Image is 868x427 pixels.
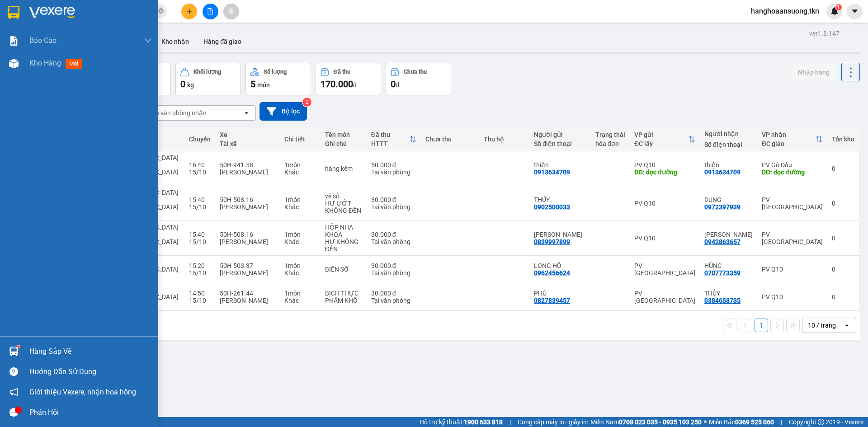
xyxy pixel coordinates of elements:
[832,165,854,172] div: 0
[5,54,115,67] li: Thảo [PERSON_NAME]
[189,290,211,297] div: 14:50
[371,231,416,238] div: 30.000 đ
[29,345,151,358] div: Hàng sắp về
[534,297,570,304] div: 0827839457
[220,262,275,269] div: 50H-503.37
[220,269,275,277] div: [PERSON_NAME]
[837,4,840,10] span: 1
[534,203,570,211] div: 0902500033
[321,79,353,89] span: 170.000
[29,35,57,46] span: Báo cáo
[228,8,234,14] span: aim
[189,196,211,203] div: 15:40
[704,203,741,211] div: 0972397939
[371,262,416,269] div: 30.000 đ
[704,297,741,304] div: 0384658735
[186,8,193,14] span: plus
[9,59,19,68] img: warehouse-icon
[367,127,421,151] th: Toggle SortBy
[29,406,151,419] div: Phản hồi
[371,203,416,211] div: Tại văn phòng
[325,290,362,304] div: BỊCH THỰC PHẨM KHÔ
[391,79,396,89] span: 0
[762,196,823,211] div: PV [GEOGRAPHIC_DATA]
[9,36,19,46] img: solution-icon
[534,161,586,169] div: thiện
[534,269,570,277] div: 0962456624
[851,7,859,15] span: caret-down
[420,417,503,427] span: Hỗ trợ kỹ thuật:
[284,238,316,245] div: Khác
[762,140,816,147] div: ĐC giao
[371,297,416,304] div: Tại văn phòng
[818,419,824,425] span: copyright
[196,31,249,52] button: Hàng đã giao
[634,169,695,176] div: DĐ: dọc đường
[189,231,211,238] div: 15:40
[704,141,753,148] div: Số điện thoại
[220,169,275,176] div: [PERSON_NAME]
[762,293,823,300] div: PV Q10
[832,266,854,273] div: 0
[9,408,18,417] span: message
[220,203,275,211] div: [PERSON_NAME]
[325,192,362,200] div: vé số
[5,67,115,80] li: In ngày: 16:39 15/10
[634,131,688,138] div: VP gửi
[634,140,688,147] div: ĐC lấy
[154,31,196,52] button: Kho nhận
[371,161,416,169] div: 50.000 đ
[832,235,854,242] div: 0
[371,140,409,147] div: HTTT
[284,290,316,297] div: 1 món
[704,269,741,277] div: 0707773359
[284,297,316,304] div: Khác
[762,231,823,245] div: PV [GEOGRAPHIC_DATA]
[534,290,586,297] div: PHÚ
[762,169,823,176] div: DĐ: dọc đường
[595,140,625,147] div: hóa đơn
[284,196,316,203] div: 1 món
[189,169,211,176] div: 15/10
[189,297,211,304] div: 15/10
[704,290,753,297] div: THỦY
[757,127,827,151] th: Toggle SortBy
[223,4,239,19] button: aim
[259,102,307,121] button: Bộ lọc
[534,262,586,269] div: LONG HỒ
[220,290,275,297] div: 50H-261.44
[158,7,164,16] span: close-circle
[29,365,151,379] div: Hướng dẫn sử dụng
[371,269,416,277] div: Tại văn phòng
[180,79,185,89] span: 0
[189,161,211,169] div: 16:40
[5,5,54,54] img: logo.jpg
[175,63,241,95] button: Khối lượng0kg
[8,6,19,19] img: logo-vxr
[791,64,837,80] button: Nhập hàng
[243,109,250,117] svg: open
[325,266,362,273] div: BIỂN SỐ
[425,136,475,143] div: Chưa thu
[832,200,854,207] div: 0
[704,169,741,176] div: 0913634709
[809,28,840,38] div: ver 1.8.147
[353,81,357,89] span: đ
[386,63,451,95] button: Chưa thu0đ
[325,224,362,238] div: HỘP NHA KHOA
[284,136,316,143] div: Chi tiết
[334,69,350,75] div: Đã thu
[832,293,854,300] div: 0
[590,417,702,427] span: Miền Nam
[371,196,416,203] div: 30.000 đ
[66,59,82,69] span: mới
[371,131,409,138] div: Đã thu
[464,418,503,426] strong: 1900 633 818
[220,238,275,245] div: [PERSON_NAME]
[534,196,586,203] div: THÚY
[325,165,362,172] div: hàng kèm
[17,345,20,348] sup: 1
[220,161,275,169] div: 50H-941.58
[396,81,399,89] span: đ
[316,63,381,95] button: Đã thu170.000đ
